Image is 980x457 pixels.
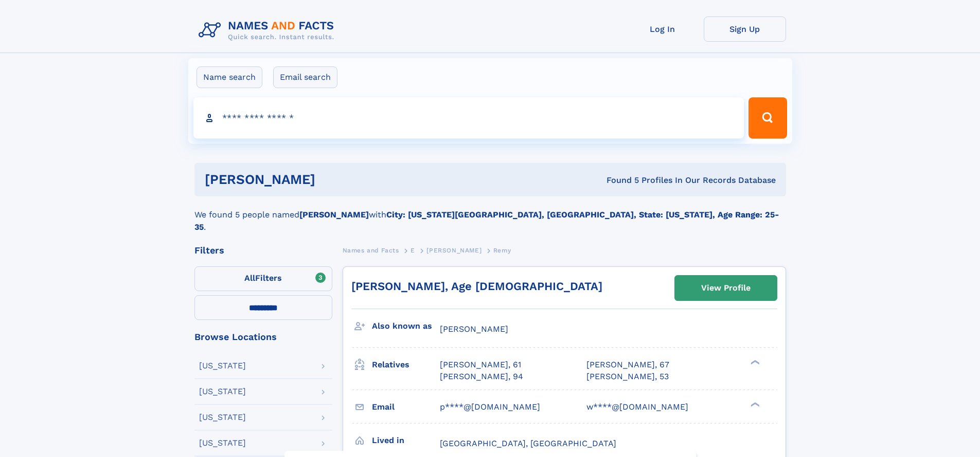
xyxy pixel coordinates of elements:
a: [PERSON_NAME], 94 [440,371,523,382]
div: ❯ [748,401,760,408]
span: [PERSON_NAME] [426,247,482,254]
div: Browse Locations [194,332,332,342]
h3: Relatives [372,356,440,374]
div: Filters [194,246,332,255]
b: [PERSON_NAME] [299,210,369,219]
a: [PERSON_NAME] [426,244,482,257]
img: Logo Names and Facts [194,16,343,44]
a: Sign Up [704,16,786,42]
div: Found 5 Profiles In Our Records Database [461,175,776,186]
h1: [PERSON_NAME] [205,173,461,186]
a: Log In [621,16,704,42]
div: View Profile [701,276,751,300]
span: E [411,247,415,254]
div: [US_STATE] [199,413,246,421]
h3: Also known as [372,317,440,335]
a: [PERSON_NAME], 53 [586,371,669,382]
a: Names and Facts [343,244,399,257]
a: [PERSON_NAME], 67 [586,359,669,370]
span: All [244,273,255,283]
label: Filters [194,266,332,291]
h3: Lived in [372,432,440,449]
a: View Profile [675,276,777,300]
a: [PERSON_NAME], Age [DEMOGRAPHIC_DATA] [351,280,602,293]
div: [US_STATE] [199,439,246,447]
span: [GEOGRAPHIC_DATA], [GEOGRAPHIC_DATA] [440,438,616,448]
b: City: [US_STATE][GEOGRAPHIC_DATA], [GEOGRAPHIC_DATA], State: [US_STATE], Age Range: 25-35 [194,210,779,232]
div: [US_STATE] [199,387,246,396]
label: Email search [273,66,337,88]
div: [US_STATE] [199,362,246,370]
span: [PERSON_NAME] [440,324,508,334]
span: Remy [493,247,511,254]
a: E [411,244,415,257]
input: search input [193,97,744,139]
label: Name search [197,66,262,88]
div: ❯ [748,359,760,366]
a: [PERSON_NAME], 61 [440,359,521,370]
div: We found 5 people named with . [194,196,786,233]
h3: Email [372,398,440,416]
button: Search Button [749,97,787,139]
